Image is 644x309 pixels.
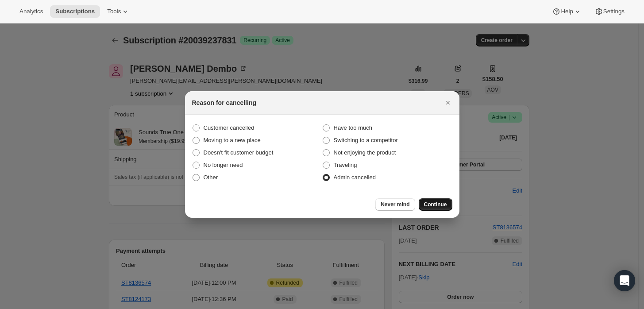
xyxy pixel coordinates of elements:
span: Continue [424,201,447,208]
h2: Reason for cancelling [192,98,256,107]
span: Settings [603,8,625,15]
span: No longer need [204,162,243,168]
button: Subscriptions [50,5,100,18]
span: Have too much [334,124,372,131]
span: Analytics [19,8,43,15]
span: Admin cancelled [334,174,376,181]
span: Not enjoying the product [334,149,396,156]
button: Analytics [14,5,48,18]
div: Open Intercom Messenger [614,270,635,291]
span: Tools [107,8,121,15]
button: Settings [589,5,630,18]
span: Doesn't fit customer budget [204,149,274,156]
button: Tools [102,5,135,18]
span: Moving to a new place [204,137,261,143]
span: Help [561,8,573,15]
span: Customer cancelled [204,124,255,131]
span: Switching to a competitor [334,137,398,143]
button: Close [442,97,454,109]
button: Help [547,5,587,18]
span: Never mind [381,201,409,208]
button: Never mind [375,198,415,211]
span: Other [204,174,218,181]
button: Continue [419,198,452,211]
span: Subscriptions [55,8,95,15]
span: Traveling [334,162,357,168]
